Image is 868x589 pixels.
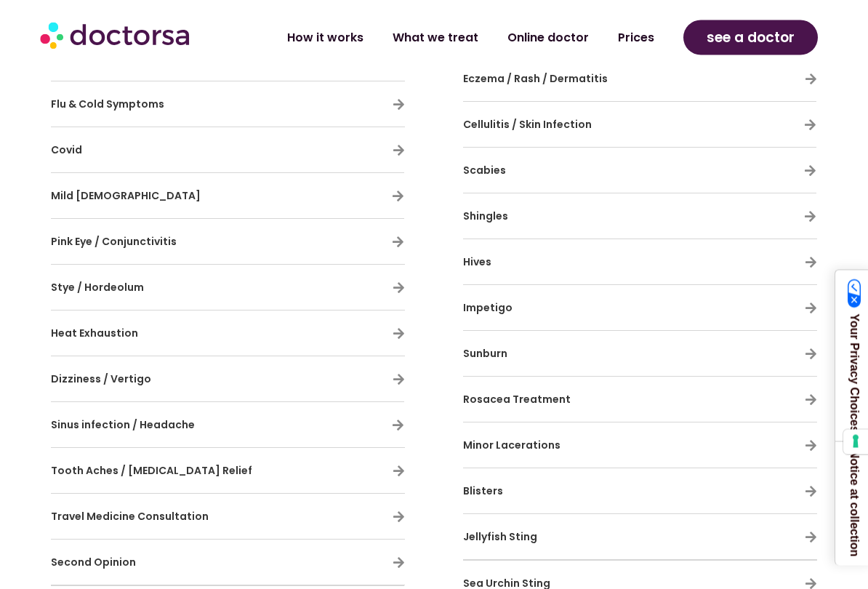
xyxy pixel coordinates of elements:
span: Eczema / Rash / Dermatitis [463,72,608,87]
a: Online doctor [493,21,603,55]
span: Dizziness / Vertigo [51,372,151,387]
span: Shingles [463,209,508,224]
img: California Consumer Privacy Act (CCPA) Opt-Out Icon [848,279,861,308]
span: Impetigo [463,301,513,316]
span: Rosacea Treatment [463,393,571,407]
span: Jellyfish Sting [463,530,537,545]
a: How it works [273,21,378,55]
a: Prices [603,21,669,55]
span: Cellulitis / Skin Infection [463,118,592,132]
span: see a doctor [707,26,795,49]
span: Tooth Aches / [MEDICAL_DATA] Relief [51,464,252,478]
span: Stye / Hordeolum [51,281,144,295]
span: Hives [463,255,491,270]
a: see a doctor [683,20,818,55]
span: Covid [51,143,82,158]
span: Heat Exhaustion [51,326,138,341]
button: Your consent preferences for tracking technologies [843,430,868,454]
nav: Menu [235,21,669,55]
a: What we treat [378,21,493,55]
span: Scabies [463,164,506,178]
span: Second Opinion [51,556,136,570]
span: Flu & Cold Symptoms [51,97,164,112]
a: Mild Asthma [392,191,404,203]
span: Sunburn [463,347,507,361]
span: Blisters [463,484,503,499]
span: Sinus infection / Headache [51,418,195,433]
span: Minor Lacerations [463,438,560,453]
span: Pink Eye / Conjunctivitis [51,235,177,249]
span: Travel Medicine Consultation [51,510,209,524]
a: Mild [DEMOGRAPHIC_DATA] [51,189,201,204]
